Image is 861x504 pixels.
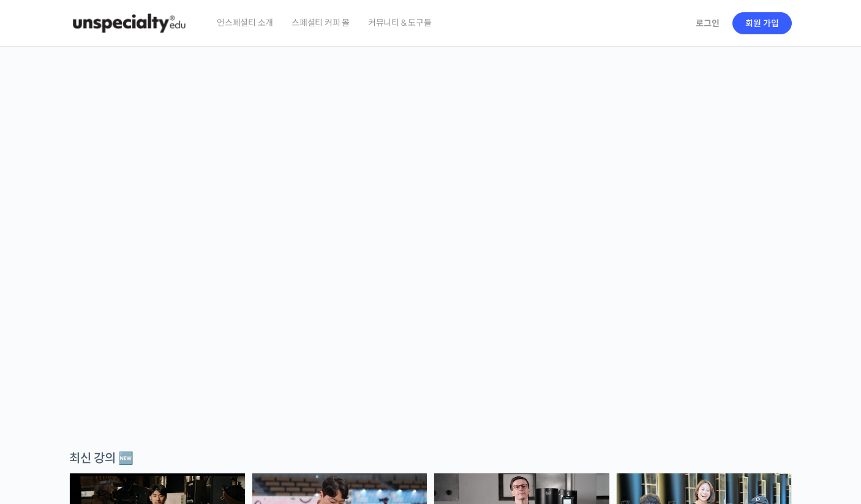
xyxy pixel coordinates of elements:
[69,450,792,467] div: 최신 강의 🆕
[688,9,727,37] a: 로그인
[732,12,792,34] a: 회원 가입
